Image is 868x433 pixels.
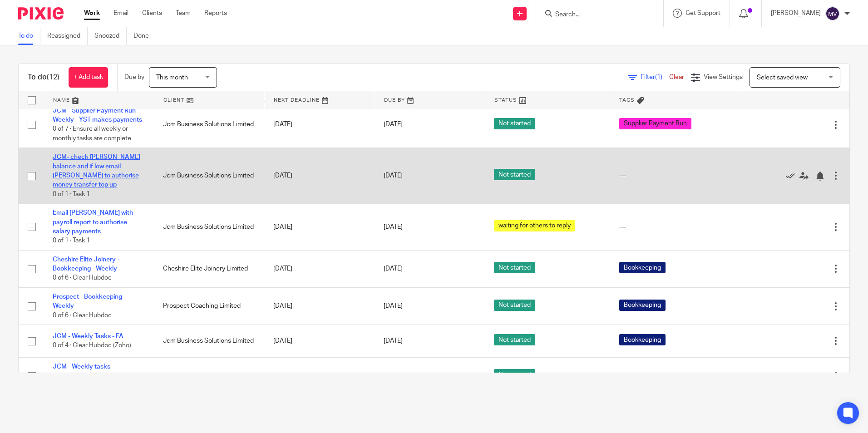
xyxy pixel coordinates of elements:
td: [DATE] [264,357,375,394]
span: Not started [494,118,535,129]
input: Search [554,11,636,19]
span: [DATE] [384,224,403,230]
a: Snoozed [94,27,127,45]
td: Jcm Business Solutions Limited [154,148,264,204]
a: Clients [142,9,162,18]
div: --- [619,371,730,380]
td: Jcm Business Solutions Limited [154,325,264,357]
span: This month [156,74,188,81]
span: 0 of 4 · Clear Hubdoc (Zoho) [53,343,131,349]
td: Jcm Business Solutions Limited [154,204,264,251]
h1: To do [28,73,59,82]
span: (1) [655,74,662,80]
td: [DATE] [264,204,375,251]
a: Cheshire Elite Joinery - Bookkeeping - Weekly [53,256,119,272]
a: Reports [204,9,227,18]
span: Not started [494,369,535,380]
span: waiting for others to reply [494,220,575,231]
p: [PERSON_NAME] [771,9,821,18]
a: Mark as done [786,171,799,180]
span: [DATE] [384,338,403,344]
td: [DATE] [264,250,375,287]
div: --- [619,171,730,180]
td: [DATE] [264,325,375,357]
td: [DATE] [264,288,375,325]
td: Jcm Business Solutions Limited [154,357,264,394]
div: --- [619,222,730,231]
span: [DATE] [384,172,403,179]
a: Done [133,27,156,45]
td: Jcm Business Solutions Limited [154,101,264,148]
a: To do [18,27,40,45]
a: JCM - Weekly tasks [53,364,110,370]
span: [DATE] [384,266,403,272]
img: Pixie [18,7,64,20]
span: Not started [494,169,535,180]
a: + Add task [69,67,108,88]
p: Due by [124,73,144,82]
td: Cheshire Elite Joinery Limited [154,250,264,287]
a: Email [PERSON_NAME] with payroll report to authorise salary payments [53,210,133,235]
a: Email [113,9,128,18]
a: Clear [669,74,684,80]
td: Prospect Coaching Limited [154,288,264,325]
td: [DATE] [264,148,375,204]
img: svg%3E [825,6,840,21]
span: Get Support [686,10,720,16]
span: [DATE] [384,303,403,310]
span: Not started [494,300,535,311]
span: Not started [494,334,535,345]
span: 0 of 6 · Clear Hubdoc [53,312,112,319]
span: Supplier Payment Run [619,118,691,129]
span: 0 of 1 · Task 1 [53,191,90,197]
span: Filter [641,74,669,80]
span: (12) [47,74,59,81]
a: Prospect - Bookkeeping - Weekly [53,294,126,309]
span: Bookkeeping [619,262,666,273]
a: Reassigned [47,27,88,45]
span: Select saved view [757,74,808,81]
td: [DATE] [264,101,375,148]
a: Team [176,9,191,18]
span: 0 of 1 · Task 1 [53,238,90,244]
span: [DATE] [384,122,403,128]
span: Bookkeeping [619,334,666,345]
span: 0 of 6 · Clear Hubdoc [53,275,112,281]
span: Not started [494,262,535,273]
span: Bookkeeping [619,300,666,311]
a: Work [84,9,100,18]
span: Tags [619,98,635,103]
span: 0 of 7 · Ensure all weekly or monthly tasks are complete [53,126,131,142]
a: JCM - Weekly Tasks - FA [53,333,123,340]
a: JCM- check [PERSON_NAME] balance and if low email [PERSON_NAME] to authorise money transfer top up [53,154,140,188]
span: View Settings [704,74,743,80]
